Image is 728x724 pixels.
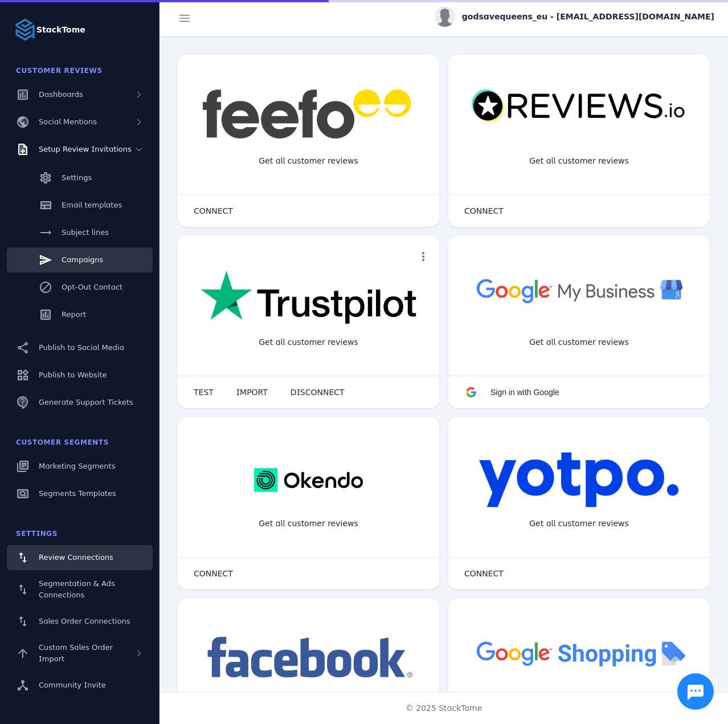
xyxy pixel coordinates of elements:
span: Opt-Out Contact [62,283,122,291]
span: DISCONNECT [291,388,345,396]
img: googlebusiness.png [471,270,687,311]
img: okendo.webp [254,452,363,509]
a: Segments Templates [7,481,153,506]
span: Marketing Segments [39,462,115,470]
img: reviewsio.svg [471,89,687,124]
span: CONNECT [464,570,504,577]
strong: StackTome [36,24,85,36]
span: Community Invite [39,681,106,689]
span: © 2025 StackTome [406,702,482,714]
a: Sales Order Connections [7,609,153,634]
span: Segments Templates [39,489,116,498]
div: Get all customer reviews [250,146,367,176]
button: IMPORT [225,381,279,404]
img: Logo image [14,18,36,41]
a: Settings [7,165,153,190]
span: CONNECT [194,207,233,215]
span: IMPORT [236,388,268,396]
span: Publish to Social Media [39,343,124,352]
span: Email templates [62,201,122,209]
span: Review Connections [39,553,113,562]
button: CONNECT [453,562,515,585]
button: CONNECT [182,562,244,585]
span: Segmentation & Ads Connections [39,579,115,599]
span: godsavequeens_eu - [EMAIL_ADDRESS][DOMAIN_NAME] [462,11,714,23]
img: feefo.png [201,89,416,139]
a: Marketing Segments [7,454,153,479]
div: Get all customer reviews [520,509,638,539]
div: Import Products from Google [512,690,646,720]
a: Report [7,302,153,327]
span: Settings [16,530,58,538]
a: Publish to Website [7,363,153,388]
a: Generate Support Tickets [7,390,153,415]
button: godsavequeens_eu - [EMAIL_ADDRESS][DOMAIN_NAME] [435,6,714,27]
span: Report [62,310,86,319]
button: Sign in with Google [453,381,571,404]
button: TEST [182,381,225,404]
span: Setup Review Invitations [39,145,132,153]
span: Customer Reviews [16,67,103,75]
span: Customer Segments [16,438,109,446]
span: Sign in with Google [490,388,559,397]
a: Publish to Social Media [7,335,153,360]
button: CONNECT [182,200,244,222]
span: Custom Sales Order Import [39,643,113,663]
div: Get all customer reviews [250,327,367,357]
span: Dashboards [39,90,83,99]
div: Get all customer reviews [250,509,367,539]
button: CONNECT [453,200,515,222]
span: Publish to Website [39,371,107,379]
span: Subject lines [62,228,109,237]
span: Generate Support Tickets [39,398,133,406]
a: Opt-Out Contact [7,275,153,300]
img: googleshopping.png [471,633,687,673]
button: DISCONNECT [279,381,356,404]
a: Review Connections [7,545,153,570]
div: Get all customer reviews [520,146,638,176]
span: Social Mentions [39,117,97,126]
a: Community Invite [7,673,153,698]
img: facebook.png [201,633,416,684]
a: Segmentation & Ads Connections [7,572,153,607]
img: trustpilot.png [201,270,416,326]
a: Campaigns [7,247,153,272]
a: Subject lines [7,220,153,245]
button: more [412,245,435,268]
span: Settings [62,173,92,182]
span: TEST [194,388,214,396]
a: Email templates [7,193,153,218]
span: CONNECT [194,570,233,577]
img: yotpo.png [478,452,680,509]
span: CONNECT [464,207,504,215]
img: profile.jpg [435,6,455,27]
div: Get all customer reviews [520,327,638,357]
span: Campaigns [62,255,103,264]
span: Sales Order Connections [39,617,130,625]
